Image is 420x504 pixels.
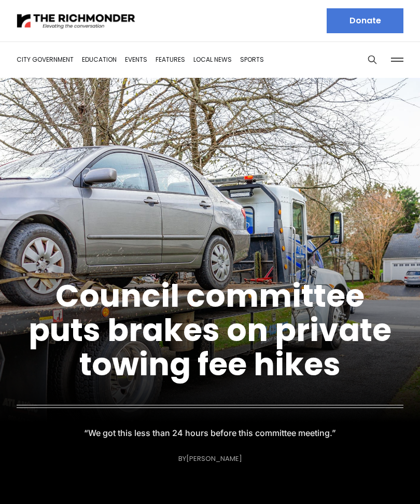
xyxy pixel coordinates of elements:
a: Local News [193,55,232,64]
a: Events [125,55,147,64]
a: Features [156,55,185,64]
a: Sports [240,55,264,64]
div: By [178,455,242,462]
img: The Richmonder [17,12,136,30]
button: Search this site [365,52,380,67]
a: City Government [17,55,74,64]
a: Donate [327,8,403,33]
p: “We got this less than 24 hours before this committee meeting.” [84,426,336,440]
a: [PERSON_NAME] [186,454,242,464]
iframe: portal-trigger [332,453,420,504]
a: Council committee puts brakes on private towing fee hikes [29,274,391,386]
a: Education [82,55,117,64]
